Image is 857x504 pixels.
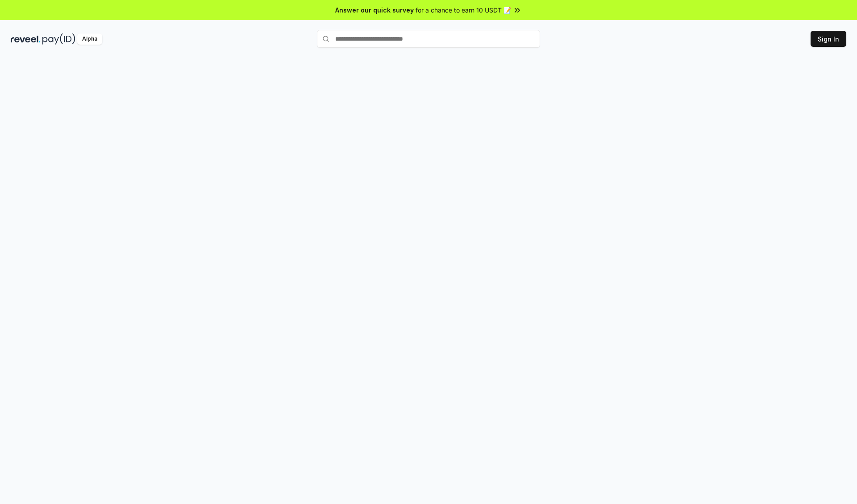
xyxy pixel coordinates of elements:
img: reveel_dark [11,33,41,45]
span: for a chance to earn 10 USDT 📝 [416,5,511,15]
button: Sign In [811,31,846,47]
img: pay_id [42,33,75,45]
span: Answer our quick survey [335,5,414,15]
div: Alpha [77,33,102,45]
